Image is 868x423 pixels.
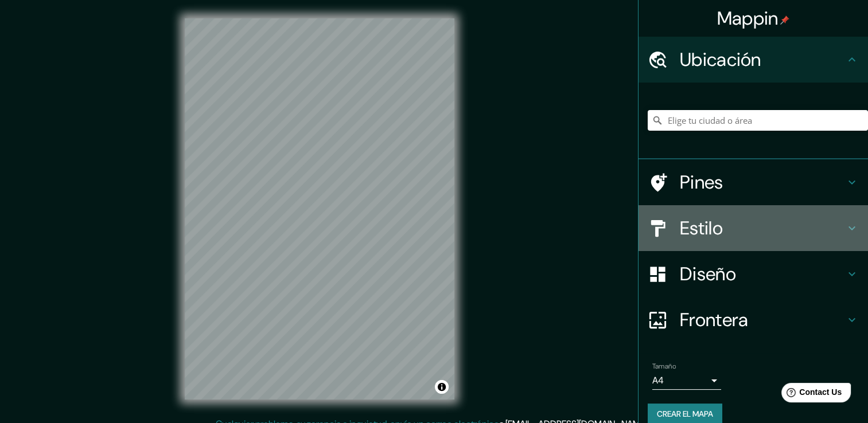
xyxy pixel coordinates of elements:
div: Pines [639,159,868,205]
img: pin-icon.png [780,15,789,25]
div: A4 [652,371,721,390]
iframe: Help widget launcher [766,378,855,410]
div: Estilo [639,205,868,251]
button: Alternar atribución [435,380,449,394]
h4: Ubicación [680,48,845,71]
input: Elige tu ciudad o área [648,110,868,131]
font: Crear el mapa [657,407,713,421]
h4: Pines [680,171,845,194]
canvas: Mapa [185,18,454,399]
div: Ubicación [639,37,868,83]
div: Diseño [639,251,868,297]
font: Mappin [717,6,779,30]
h4: Diseño [680,263,845,285]
h4: Estilo [680,217,845,240]
h4: Frontera [680,308,845,331]
label: Tamaño [652,362,676,371]
div: Frontera [639,297,868,343]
